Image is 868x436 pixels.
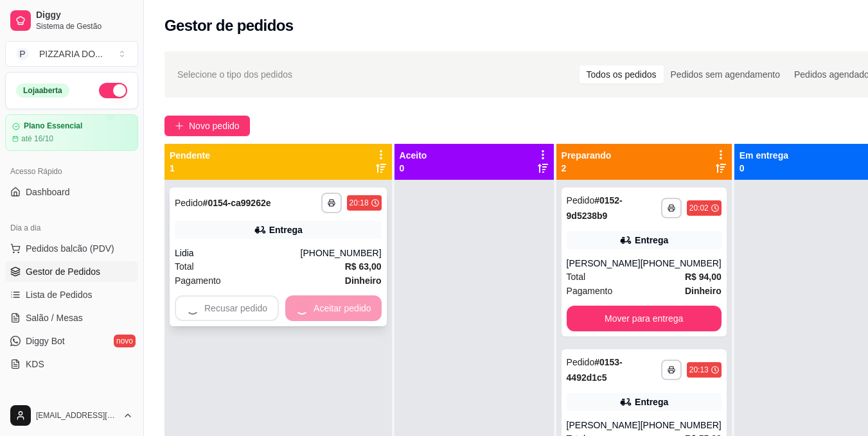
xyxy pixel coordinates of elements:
a: Plano Essencialaté 16/10 [5,114,138,151]
div: Entrega [635,396,668,408]
div: Lidia [175,247,301,259]
span: Total [567,270,586,284]
div: Acesso Rápido [5,161,138,182]
strong: Dinheiro [345,275,382,286]
button: Alterar Status [99,83,127,98]
span: Sistema de Gestão [36,21,133,31]
span: Pagamento [175,274,221,288]
button: Pedidos balcão (PDV) [5,238,138,259]
p: Preparando [562,149,612,162]
div: Loja aberta [16,83,69,98]
span: Pedido [175,198,203,208]
div: [PHONE_NUMBER] [301,247,382,259]
div: [PERSON_NAME] [567,419,641,432]
span: [EMAIL_ADDRESS][DOMAIN_NAME] [36,410,118,421]
div: [PHONE_NUMBER] [641,419,722,432]
div: 20:02 [689,203,709,213]
span: Diggy Bot [26,335,65,347]
p: 0 [740,162,788,175]
p: Aceito [400,149,427,162]
a: DiggySistema de Gestão [5,5,138,36]
span: P [16,48,29,60]
p: Pendente [170,149,210,162]
div: Entrega [269,223,303,236]
span: Salão / Mesas [26,311,83,324]
p: 0 [400,162,427,175]
a: Gestor de Pedidos [5,261,138,282]
strong: # 0154-ca99262e [203,198,271,208]
span: plus [175,121,184,130]
a: Lista de Pedidos [5,284,138,305]
div: Dia a dia [5,218,138,238]
article: Plano Essencial [24,121,82,131]
strong: # 0153-4492d1c5 [567,357,623,383]
div: Pedidos sem agendamento [664,65,787,83]
div: Catálogo [5,390,138,410]
div: Todos os pedidos [580,65,664,83]
span: Pagamento [567,284,613,298]
a: Dashboard [5,182,138,202]
span: Gestor de Pedidos [26,265,100,278]
div: 20:13 [689,365,709,375]
div: [PHONE_NUMBER] [641,257,722,270]
p: Em entrega [740,149,788,162]
span: Selecione o tipo dos pedidos [177,67,292,82]
a: KDS [5,354,138,374]
p: 2 [562,162,612,175]
div: [PERSON_NAME] [567,257,641,270]
a: Salão / Mesas [5,308,138,328]
span: KDS [26,358,44,371]
span: Lista de Pedidos [26,288,93,301]
strong: Dinheiro [685,286,722,296]
span: Total [175,259,194,274]
div: PIZZARIA DO ... [39,48,103,60]
h2: Gestor de pedidos [164,15,294,36]
span: Pedidos balcão (PDV) [26,242,114,255]
strong: R$ 94,00 [685,272,722,282]
div: Entrega [635,234,668,247]
span: Pedido [567,357,595,367]
a: Diggy Botnovo [5,331,138,351]
span: Novo pedido [189,119,240,133]
article: até 16/10 [21,134,53,144]
button: Mover para entrega [567,306,722,331]
span: Pedido [567,195,595,205]
strong: R$ 63,00 [345,261,382,272]
span: Diggy [36,10,133,21]
button: Select a team [5,41,138,67]
span: Dashboard [26,186,70,198]
div: 20:18 [350,198,369,208]
button: Novo pedido [164,116,250,136]
strong: # 0152-9d5238b9 [567,195,623,221]
p: 1 [170,162,210,175]
button: [EMAIL_ADDRESS][DOMAIN_NAME] [5,400,138,431]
